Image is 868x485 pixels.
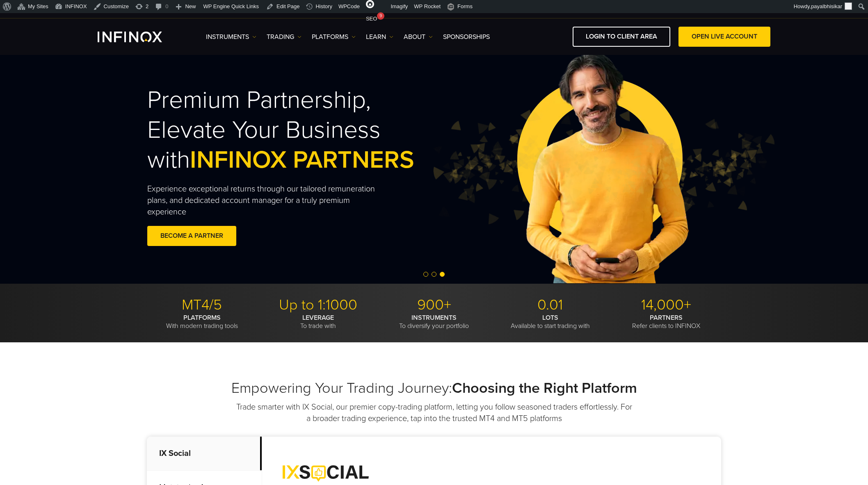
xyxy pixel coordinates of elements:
[377,12,384,20] div: 9
[443,32,490,42] a: SPONSORSHIPS
[495,314,605,330] p: Available to start trading with
[183,314,221,322] strong: PLATFORMS
[411,314,457,322] strong: INSTRUMENTS
[611,314,721,330] p: Refer clients to INFINOX
[147,85,452,175] h2: Premium Partnership, Elevate Your Business with
[147,296,257,314] p: MT4/5
[423,272,428,277] span: Go to slide 1
[379,296,489,314] p: 900+
[379,314,489,330] p: To diversify your portfolio
[147,437,262,471] p: IX Social
[235,401,633,424] p: Trade smarter with IX Social, our premier copy-trading platform, letting you follow seasoned trad...
[302,314,334,322] strong: LEVERAGE
[147,183,391,218] p: Experience exceptional returns through our tailored remuneration plans, and dedicated account man...
[432,272,436,277] span: Go to slide 2
[811,3,842,9] span: payalbhisikar
[263,314,373,330] p: To trade with
[206,32,256,42] a: Instruments
[263,296,373,314] p: Up to 1:1000
[190,145,414,175] span: INFINOX PARTNERS
[495,296,605,314] p: 0.01
[611,296,721,314] p: 14,000+
[147,226,236,246] a: BECOME A PARTNER
[452,379,637,397] strong: Choosing the Right Platform
[440,272,445,277] span: Go to slide 3
[312,32,356,42] a: PLATFORMS
[147,379,721,397] h2: Empowering Your Trading Journey:
[542,314,558,322] strong: LOTS
[366,16,377,22] span: SEO
[404,32,433,42] a: ABOUT
[98,32,181,42] a: INFINOX Logo
[267,32,302,42] a: TRADING
[573,27,670,47] a: LOGIN TO CLIENT AREA
[366,32,393,42] a: Learn
[650,314,683,322] strong: PARTNERS
[147,314,257,330] p: With modern trading tools
[678,27,770,47] a: OPEN LIVE ACCOUNT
